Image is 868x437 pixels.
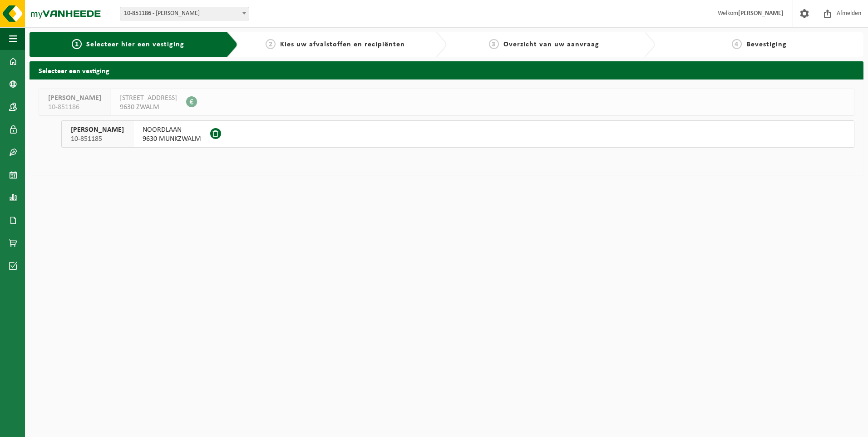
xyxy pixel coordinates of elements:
[143,134,201,144] span: 9630 MUNKZWALM
[30,61,863,79] h2: Selecteer een vestiging
[143,125,201,134] span: NOORDLAAN
[71,134,124,144] span: 10-851185
[120,94,177,103] span: [STREET_ADDRESS]
[503,41,599,48] span: Overzicht van uw aanvraag
[280,41,405,48] span: Kies uw afvalstoffen en recipiënten
[746,41,787,48] span: Bevestiging
[266,39,276,49] span: 2
[61,120,854,148] button: [PERSON_NAME] 10-851185 NOORDLAAN9630 MUNKZWALM
[72,39,82,49] span: 1
[120,7,249,20] span: 10-851186 - HOEBEKE WILLY - ZWALM
[86,41,184,48] span: Selecteer hier een vestiging
[48,103,101,112] span: 10-851186
[48,94,101,103] span: [PERSON_NAME]
[489,39,499,49] span: 3
[120,103,177,112] span: 9630 ZWALM
[738,10,784,17] strong: [PERSON_NAME]
[120,7,249,20] span: 10-851186 - HOEBEKE WILLY - ZWALM
[71,125,124,134] span: [PERSON_NAME]
[732,39,742,49] span: 4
